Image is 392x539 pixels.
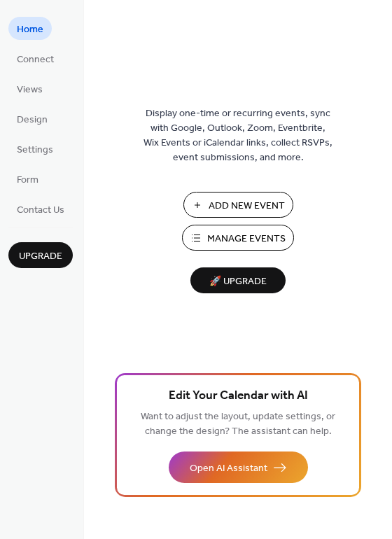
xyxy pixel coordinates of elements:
[143,106,332,165] span: Display one-time or recurring events, sync with Google, Outlook, Zoom, Eventbrite, Wix Events or ...
[8,137,62,160] a: Settings
[209,199,285,213] span: Add New Event
[182,225,294,251] button: Manage Events
[17,113,48,127] span: Design
[183,192,293,218] button: Add New Event
[19,249,62,264] span: Upgrade
[141,407,335,441] span: Want to adjust the layout, update settings, or change the design? The assistant can help.
[169,386,308,406] span: Edit Your Calendar with AI
[8,197,73,220] a: Contact Us
[169,451,308,483] button: Open AI Assistant
[199,272,277,291] span: 🚀 Upgrade
[8,107,56,130] a: Design
[17,203,64,218] span: Contact Us
[207,232,286,246] span: Manage Events
[17,22,43,37] span: Home
[8,77,51,100] a: Views
[8,167,47,190] a: Form
[17,83,43,97] span: Views
[190,461,267,476] span: Open AI Assistant
[17,143,53,157] span: Settings
[8,17,52,40] a: Home
[17,173,38,188] span: Form
[8,47,62,70] a: Connect
[190,267,286,293] button: 🚀 Upgrade
[17,52,54,67] span: Connect
[8,242,73,268] button: Upgrade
